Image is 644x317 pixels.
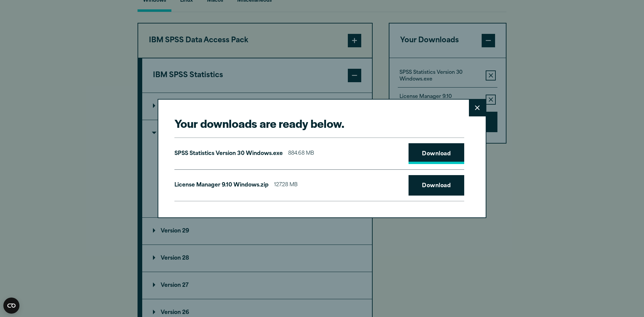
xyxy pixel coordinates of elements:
span: 884.68 MB [288,149,314,159]
p: SPSS Statistics Version 30 Windows.exe [174,149,283,159]
h2: Your downloads are ready below. [174,116,464,131]
a: Download [409,143,464,164]
span: 127.28 MB [274,180,298,190]
p: License Manager 9.10 Windows.zip [174,180,269,190]
a: Download [409,175,464,196]
button: Open CMP widget [3,298,19,314]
